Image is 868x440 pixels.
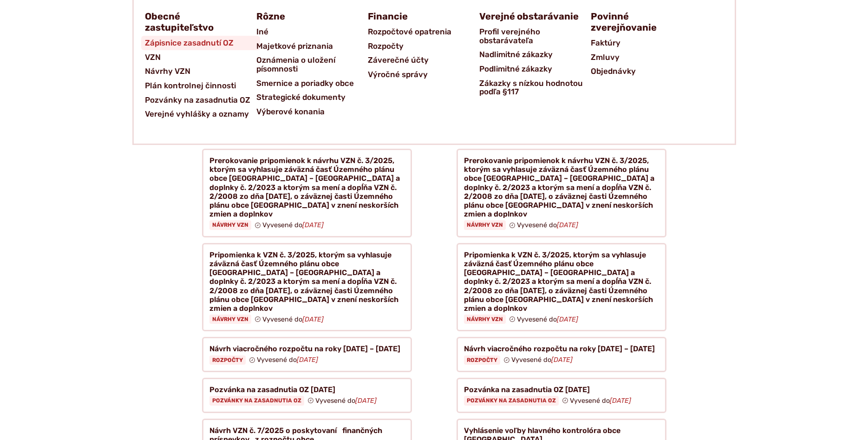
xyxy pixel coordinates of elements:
[368,53,479,67] a: Záverečné účty
[368,25,451,39] span: Rozpočtové opatrenia
[479,8,579,25] span: Verejné obstarávanie
[145,64,256,79] a: Návrhy VZN
[457,378,666,413] a: Pozvánka na zasadnutia OZ [DATE] Pozvánky na zasadnutia OZ Vyvesené do[DATE]
[202,378,412,413] a: Pozvánka na zasadnutia OZ [DATE] Pozvánky na zasadnutia OZ Vyvesené do[DATE]
[479,47,553,62] span: Nadlimitné zákazky
[202,243,412,332] a: Pripomienka k VZN č. 3/2025, ktorým sa vyhlasuje záväzná časť Územného plánu obce [GEOGRAPHIC_DAT...
[256,25,368,39] a: Iné
[256,53,368,76] a: Oznámenia o uložení písomnosti
[145,93,250,107] span: Pozvánky na zasadnutia OZ
[145,64,190,79] span: Návrhy VZN
[591,36,620,50] span: Faktúry
[145,107,249,121] span: Verejné vyhlášky a oznamy
[368,39,404,53] span: Rozpočty
[479,47,591,62] a: Nadlimitné zákazky
[145,93,256,107] a: Pozvánky na zasadnutia OZ
[256,8,357,25] a: Rôzne
[479,76,591,99] a: Zákazky s nízkou hodnotou podľa §117
[368,8,408,25] span: Financie
[591,64,636,79] span: Objednávky
[591,64,702,79] a: Objednávky
[591,36,702,50] a: Faktúry
[202,149,412,237] a: Prerokovanie pripomienok k návrhu VZN č. 3/2025, ktorým sa vyhlasuje záväzná časť Územného plánu ...
[368,53,429,67] span: Záverečné účty
[591,50,620,65] span: Zmluvy
[256,105,325,119] span: Výberové konania
[145,8,245,36] a: Obecné zastupiteľstvo
[256,76,368,91] a: Smernice a poriadky obce
[256,90,346,105] span: Strategické dokumenty
[479,8,580,25] a: Verejné obstarávanie
[479,25,591,47] a: Profil verejného obstarávateľa
[256,90,368,105] a: Strategické dokumenty
[457,149,666,237] a: Prerokovanie pripomienok k návrhu VZN č. 3/2025, ktorým sa vyhlasuje záväzná časť Územného plánu ...
[256,39,368,53] a: Majetkové priznania
[256,105,368,119] a: Výberové konania
[145,50,256,65] a: VZN
[368,67,479,82] a: Výročné správy
[256,25,268,39] span: Iné
[368,67,428,82] span: Výročné správy
[591,8,691,36] a: Povinné zverejňovanie
[256,8,285,25] span: Rôzne
[202,337,412,372] a: Návrh viacročného rozpočtu na roky [DATE] – [DATE] Rozpočty Vyvesené do[DATE]
[457,243,666,332] a: Pripomienka k VZN č. 3/2025, ktorým sa vyhlasuje záväzná časť Územného plánu obce [GEOGRAPHIC_DAT...
[368,39,479,53] a: Rozpočty
[145,79,236,93] span: Plán kontrolnej činnosti
[479,62,552,76] span: Podlimitné zákazky
[256,39,333,53] span: Majetkové priznania
[457,337,666,372] a: Návrh viacročného rozpočtu na roky [DATE] – [DATE] Rozpočty Vyvesené do[DATE]
[368,25,479,39] a: Rozpočtové opatrenia
[368,8,468,25] a: Financie
[145,36,234,50] span: Zápisnice zasadnutí OZ
[145,50,161,65] span: VZN
[145,107,256,121] a: Verejné vyhlášky a oznamy
[145,36,256,50] a: Zápisnice zasadnutí OZ
[145,79,256,93] a: Plán kontrolnej činnosti
[479,62,591,76] a: Podlimitné zákazky
[256,76,354,91] span: Smernice a poriadky obce
[591,50,702,65] a: Zmluvy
